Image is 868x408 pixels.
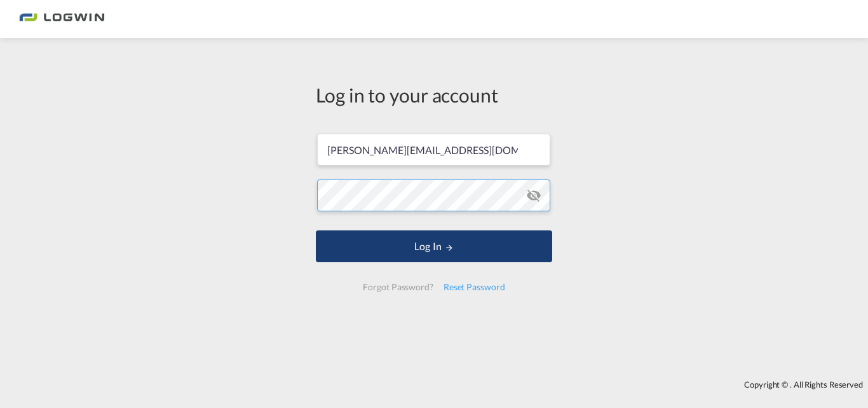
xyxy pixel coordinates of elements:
[358,276,438,299] div: Forgot Password?
[19,5,105,34] img: bc73a0e0d8c111efacd525e4c8ad7d32.png
[317,134,550,165] input: Enter email/phone number
[526,188,541,203] md-icon: icon-eye-off
[316,81,552,108] div: Log in to your account
[438,276,510,299] div: Reset Password
[316,230,552,262] button: LOGIN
